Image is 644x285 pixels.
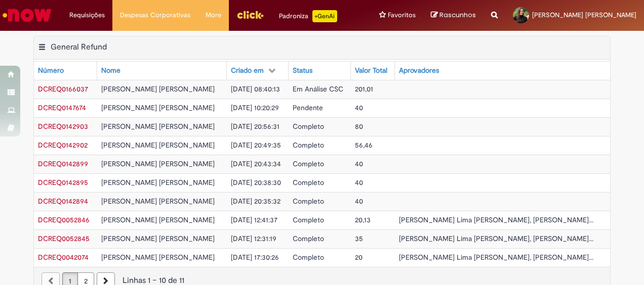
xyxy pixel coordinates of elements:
[293,66,312,76] div: Status
[388,10,416,20] span: Favoritos
[38,122,88,131] span: DCREQ0142903
[38,234,90,243] span: DCREQ0052845
[293,215,324,224] span: Completo
[355,159,363,168] span: 40
[101,215,215,224] span: [PERSON_NAME] [PERSON_NAME]
[231,66,264,76] div: Criado em
[38,215,90,224] span: DCREQ0052846
[101,140,215,150] span: [PERSON_NAME] [PERSON_NAME]
[38,215,90,224] a: Abrir Registro: DCREQ0052846
[279,10,337,22] div: Padroniza
[38,42,46,55] button: General Refund Menu de contexto
[101,84,215,93] span: [PERSON_NAME] [PERSON_NAME]
[101,66,120,76] div: Nome
[101,197,215,206] span: [PERSON_NAME] [PERSON_NAME]
[231,84,280,93] span: [DATE] 08:40:13
[355,197,363,206] span: 40
[532,11,636,19] span: [PERSON_NAME] [PERSON_NAME]
[51,42,107,52] h2: General Refund
[399,66,439,76] div: Aprovadores
[355,66,387,76] div: Valor Total
[355,84,373,93] span: 201,01
[231,159,281,168] span: [DATE] 20:43:34
[439,10,476,20] span: Rascunhos
[38,159,88,168] span: DCREQ0142899
[355,215,371,224] span: 20,13
[101,253,215,262] span: [PERSON_NAME] [PERSON_NAME]
[399,234,593,243] span: [PERSON_NAME] Lima [PERSON_NAME], [PERSON_NAME]...
[101,122,215,131] span: [PERSON_NAME] [PERSON_NAME]
[293,178,324,187] span: Completo
[293,140,324,150] span: Completo
[231,140,281,150] span: [DATE] 20:49:35
[38,253,89,262] span: DCREQ0042074
[355,178,363,187] span: 40
[38,159,88,168] a: Abrir Registro: DCREQ0142899
[312,10,337,22] p: +GenAi
[355,103,363,112] span: 40
[38,197,88,206] span: DCREQ0142894
[231,122,279,131] span: [DATE] 20:56:31
[231,215,277,224] span: [DATE] 12:41:37
[231,103,279,112] span: [DATE] 10:20:29
[293,159,324,168] span: Completo
[38,140,88,150] a: Abrir Registro: DCREQ0142902
[293,103,323,112] span: Pendente
[38,140,88,150] span: DCREQ0142902
[38,197,88,206] a: Abrir Registro: DCREQ0142894
[293,234,324,243] span: Completo
[38,178,88,187] span: DCREQ0142895
[38,253,89,262] a: Abrir Registro: DCREQ0042074
[101,159,215,168] span: [PERSON_NAME] [PERSON_NAME]
[231,197,280,206] span: [DATE] 20:35:32
[431,11,476,20] a: Rascunhos
[399,215,593,224] span: [PERSON_NAME] Lima [PERSON_NAME], [PERSON_NAME]...
[38,84,88,93] a: Abrir Registro: DCREQ0166037
[101,178,215,187] span: [PERSON_NAME] [PERSON_NAME]
[101,103,215,112] span: [PERSON_NAME] [PERSON_NAME]
[293,84,343,93] span: Em Análise CSC
[355,234,363,243] span: 35
[38,84,88,93] span: DCREQ0166037
[69,10,105,20] span: Requisições
[399,253,593,262] span: [PERSON_NAME] Lima [PERSON_NAME], [PERSON_NAME]...
[355,253,363,262] span: 20
[120,10,190,20] span: Despesas Corporativas
[236,7,264,22] img: click_logo_yellow_360x200.png
[38,103,86,112] a: Abrir Registro: DCREQ0147674
[101,234,215,243] span: [PERSON_NAME] [PERSON_NAME]
[206,10,221,20] span: More
[38,103,86,112] span: DCREQ0147674
[38,234,90,243] a: Abrir Registro: DCREQ0052845
[355,122,363,131] span: 80
[231,234,276,243] span: [DATE] 12:31:19
[293,197,324,206] span: Completo
[293,253,324,262] span: Completo
[38,122,88,131] a: Abrir Registro: DCREQ0142903
[231,253,279,262] span: [DATE] 17:30:26
[38,66,64,76] div: Número
[1,5,53,25] img: ServiceNow
[38,178,88,187] a: Abrir Registro: DCREQ0142895
[355,140,373,150] span: 56,46
[231,178,281,187] span: [DATE] 20:38:30
[293,122,324,131] span: Completo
